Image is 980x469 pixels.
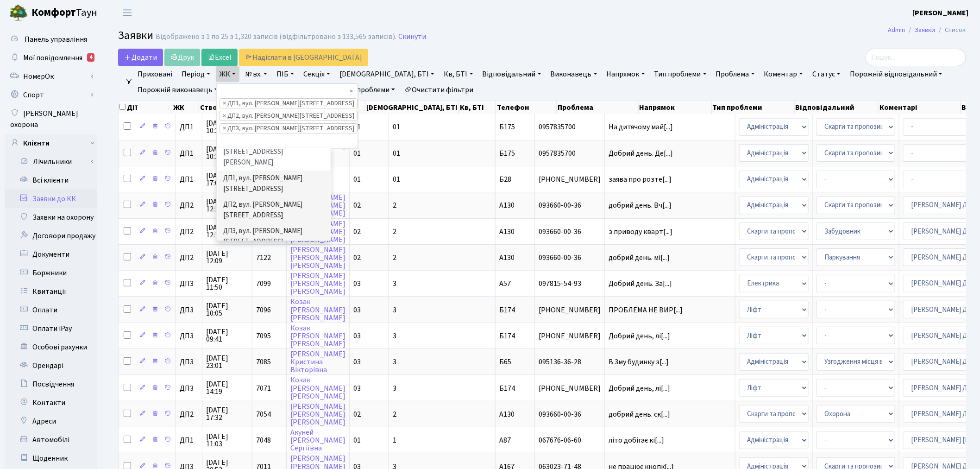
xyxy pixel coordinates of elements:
[393,383,396,393] span: 3
[353,435,361,445] span: 01
[499,253,515,263] span: А130
[218,171,330,197] li: ДП1, вул. [PERSON_NAME][STREET_ADDRESS]
[459,101,496,114] th: Кв, БТІ
[290,323,346,349] a: Козак[PERSON_NAME][PERSON_NAME]
[5,412,97,431] a: Адреси
[499,122,515,132] span: Б175
[118,27,153,44] span: Заявки
[241,66,271,82] a: № вх.
[206,355,248,369] span: [DATE] 23:01
[712,66,759,82] a: Проблема
[609,122,673,132] span: На дитячому май[...]
[539,150,601,157] span: 0957835700
[393,305,396,315] span: 3
[539,228,601,235] span: 093660-00-36
[353,200,361,210] span: 02
[350,87,353,96] span: Видалити всі елементи
[256,331,271,341] span: 7095
[256,383,271,393] span: 7071
[353,279,361,289] span: 03
[180,123,198,131] span: ДП1
[539,202,601,209] span: 093660-00-36
[5,67,97,86] a: НомерОк
[915,25,936,35] a: Заявки
[539,254,601,261] span: 093660-00-36
[609,227,672,237] span: з приводу кварт[...]
[499,331,515,341] span: Б174
[216,66,239,82] a: ЖК
[206,120,248,134] span: [DATE] 10:20
[119,101,172,114] th: Дії
[180,437,198,444] span: ДП1
[5,301,97,319] a: Оплати
[499,279,511,289] span: А57
[223,124,226,133] span: ×
[609,148,673,158] span: Добрий день. Де[...]
[300,66,334,82] a: Секція
[874,20,980,40] nav: breadcrumb
[220,98,358,108] li: ДП1, вул. Некрасова, 10а
[5,375,97,393] a: Посвідчення
[609,435,664,445] span: літо добігає кі[...]
[401,82,477,98] a: Очистити фільтри
[180,411,198,418] span: ДП2
[290,245,346,271] a: [PERSON_NAME][PERSON_NAME][PERSON_NAME]
[290,297,346,323] a: Козак[PERSON_NAME][PERSON_NAME]
[913,7,969,19] a: [PERSON_NAME]
[353,305,361,315] span: 03
[393,174,400,184] span: 01
[256,305,271,315] span: 7096
[134,66,176,82] a: Приховані
[879,101,961,114] th: Коментарі
[440,66,477,82] a: Кв, БТІ
[479,66,545,82] a: Відповідальний
[180,358,198,366] span: ДП3
[256,253,271,263] span: 7122
[499,174,511,184] span: Б28
[609,383,670,393] span: Добрий день, лі[...]
[609,357,669,367] span: В 3му будинку з[...]
[539,280,601,287] span: 097815-54-93
[256,435,271,445] span: 7048
[206,433,248,448] span: [DATE] 11:03
[809,66,844,82] a: Статус
[393,409,396,419] span: 2
[201,49,238,66] a: Excel
[547,66,601,82] a: Виконавець
[365,101,459,114] th: [DEMOGRAPHIC_DATA], БТІ
[539,306,601,314] span: [PHONE_NUMBER]
[5,245,97,264] a: Документи
[5,171,97,190] a: Всі клієнти
[760,66,807,82] a: Коментар
[5,264,97,282] a: Боржники
[206,380,248,395] span: [DATE] 14:19
[5,30,97,49] a: Панель управління
[609,331,670,341] span: Добрий день, лі[...]
[353,253,361,263] span: 02
[539,176,601,183] span: [PHONE_NUMBER]
[172,101,200,114] th: ЖК
[116,5,139,20] button: Переключити навігацію
[5,49,97,67] a: Мої повідомлення4
[256,279,271,289] span: 7099
[609,279,672,289] span: Добрий день. За[...]
[178,66,214,82] a: Період
[398,32,426,41] a: Скинути
[206,172,248,187] span: [DATE] 17:00
[936,25,966,35] li: Список
[712,101,795,114] th: Тип проблеми
[651,66,710,82] a: Тип проблеми
[609,305,683,315] span: ПРОБЛЕМА НЕ ВИР[...]
[180,202,198,209] span: ДП2
[180,280,198,287] span: ДП3
[87,53,94,62] div: 4
[256,409,271,419] span: 7054
[539,385,601,392] span: [PHONE_NUMBER]
[393,435,396,445] span: 1
[180,332,198,340] span: ДП3
[609,409,670,419] span: добрий день. ск[...]
[23,53,82,63] span: Мої повідомлення
[180,176,198,183] span: ДП1
[499,305,515,315] span: Б174
[336,66,438,82] a: [DEMOGRAPHIC_DATA], БТІ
